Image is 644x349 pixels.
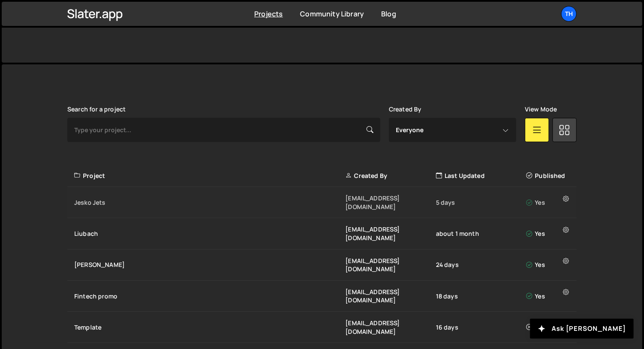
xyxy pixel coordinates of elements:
a: Th [561,6,577,22]
label: Created By [389,106,422,113]
a: Jesko Jets [EMAIL_ADDRESS][DOMAIN_NAME] 5 days Yes [67,187,577,218]
div: [EMAIL_ADDRESS][DOMAIN_NAME] [345,257,436,273]
a: Fintech promo [EMAIL_ADDRESS][DOMAIN_NAME] 18 days Yes [67,281,577,312]
div: Yes [526,229,571,238]
a: Liubach [EMAIL_ADDRESS][DOMAIN_NAME] about 1 month Yes [67,218,577,249]
div: Template [74,323,345,332]
div: Liubach [74,229,345,238]
div: [EMAIL_ADDRESS][DOMAIN_NAME] [345,319,436,336]
div: [EMAIL_ADDRESS][DOMAIN_NAME] [345,225,436,242]
div: about 1 month [436,229,526,238]
div: Yes [526,260,571,269]
div: Yes [526,198,571,207]
label: Search for a project [67,106,126,113]
div: Created By [345,171,436,180]
button: Ask [PERSON_NAME] [530,319,634,339]
div: 16 days [436,323,526,332]
a: [PERSON_NAME] [EMAIL_ADDRESS][DOMAIN_NAME] 24 days Yes [67,250,577,281]
div: 5 days [436,198,526,207]
div: Project [74,171,345,180]
input: Type your project... [67,118,380,142]
div: Jesko Jets [74,198,345,207]
div: 24 days [436,260,526,269]
div: [EMAIL_ADDRESS][DOMAIN_NAME] [345,288,436,305]
label: View Mode [525,106,557,113]
div: No [526,323,571,332]
a: Community Library [300,9,364,19]
div: Last Updated [436,171,526,180]
div: [EMAIL_ADDRESS][DOMAIN_NAME] [345,194,436,211]
div: Published [526,171,571,180]
a: Blog [381,9,396,19]
div: Fintech promo [74,292,345,301]
div: [PERSON_NAME] [74,260,345,269]
div: Yes [526,292,571,301]
a: Projects [254,9,283,19]
div: 18 days [436,292,526,301]
a: Template [EMAIL_ADDRESS][DOMAIN_NAME] 16 days No [67,312,577,343]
